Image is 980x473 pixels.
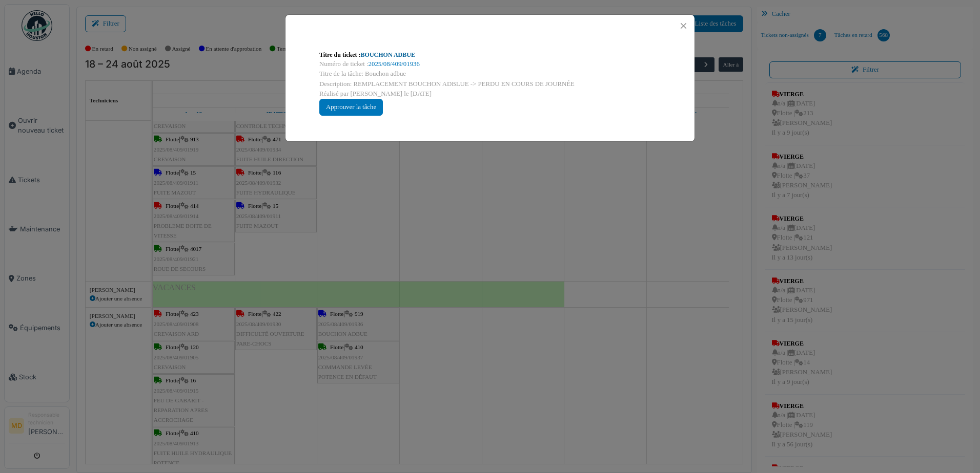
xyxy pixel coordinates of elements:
[319,89,661,99] div: Réalisé par [PERSON_NAME] le [DATE]
[361,51,415,58] a: BOUCHON ADBUE
[319,99,383,116] div: Approuver la tâche
[369,60,420,68] a: 2025/08/409/01936
[319,59,661,69] div: Numéro de ticket :
[677,19,690,33] button: Close
[319,79,661,89] div: Description: REMPLACEMENT BOUCHON ADBLUE -> PERDU EN COURS DE JOURNÉE
[319,69,661,79] div: Titre de la tâche: Bouchon adbue
[319,50,661,59] div: Titre du ticket :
